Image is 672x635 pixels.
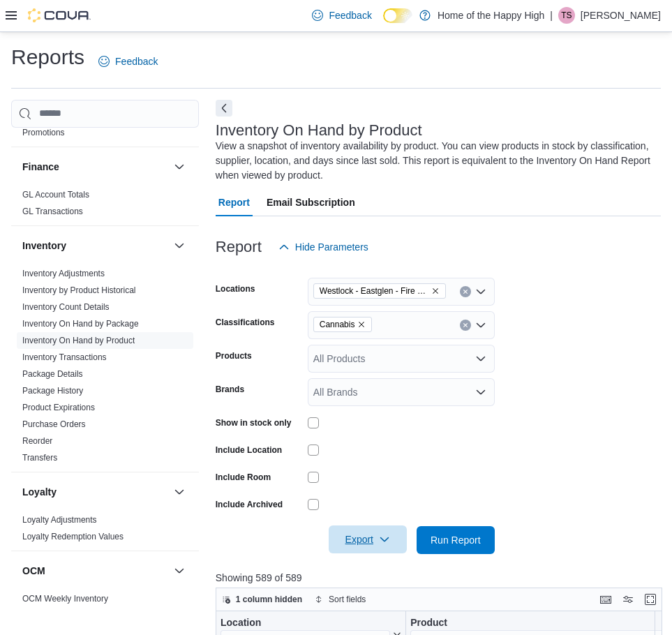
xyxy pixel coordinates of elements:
button: OCM [22,564,168,578]
span: OCM Weekly Inventory [22,593,108,604]
button: Open list of options [475,286,486,297]
button: Inventory [171,237,188,254]
span: Inventory On Hand by Product [22,335,135,346]
span: Inventory On Hand by Package [22,318,139,329]
button: Open list of options [475,353,486,364]
button: Enter fullscreen [642,591,659,608]
span: Inventory Transactions [22,352,107,363]
a: Inventory Count Details [22,302,110,312]
h3: Loyalty [22,485,57,499]
span: GL Transactions [22,206,83,217]
span: Run Report [431,533,481,547]
a: Inventory by Product Historical [22,285,136,295]
span: Dark Mode [383,23,384,24]
h3: Inventory [22,239,66,253]
p: Showing 589 of 589 [216,571,667,585]
label: Include Location [216,444,282,456]
button: 1 column hidden [216,591,308,608]
a: Purchase Orders [22,419,86,429]
span: Hide Parameters [295,240,368,254]
a: Loyalty Redemption Values [22,532,124,541]
span: Westlock - Eastglen - Fire & Flower [313,283,446,299]
input: Dark Mode [383,8,412,23]
a: Package History [22,386,83,396]
div: Loyalty [11,511,199,551]
button: Remove Westlock - Eastglen - Fire & Flower from selection in this group [431,287,440,295]
button: Run Report [417,526,495,554]
button: Clear input [460,286,471,297]
a: Transfers [22,453,57,463]
button: Next [216,100,232,117]
button: Hide Parameters [273,233,374,261]
button: Finance [22,160,168,174]
a: Inventory Adjustments [22,269,105,278]
label: Show in stock only [216,417,292,428]
span: Westlock - Eastglen - Fire & Flower [320,284,428,298]
button: Open list of options [475,387,486,398]
span: Report [218,188,250,216]
span: TS [561,7,572,24]
div: Location [221,616,390,629]
span: Inventory by Product Historical [22,285,136,296]
a: Product Expirations [22,403,95,412]
div: Inventory [11,265,199,472]
p: Home of the Happy High [438,7,544,24]
span: GL Account Totals [22,189,89,200]
button: OCM [171,562,188,579]
button: Loyalty [22,485,168,499]
span: Transfers [22,452,57,463]
h1: Reports [11,43,84,71]
a: Promotions [22,128,65,137]
div: Finance [11,186,199,225]
span: Loyalty Redemption Values [22,531,124,542]
h3: Finance [22,160,59,174]
p: | [550,7,553,24]
span: Export [337,525,398,553]
button: Loyalty [171,484,188,500]
button: Open list of options [475,320,486,331]
div: Tynica Schmode [558,7,575,24]
a: Inventory On Hand by Product [22,336,135,345]
button: Inventory [22,239,168,253]
a: GL Transactions [22,207,83,216]
div: Product [410,616,669,629]
span: Purchase Orders [22,419,86,430]
span: Promotions [22,127,65,138]
button: Remove Cannabis from selection in this group [357,320,366,329]
a: OCM Weekly Inventory [22,594,108,604]
button: Keyboard shortcuts [597,591,614,608]
span: Package Details [22,368,83,380]
span: Feedback [329,8,371,22]
img: Cova [28,8,91,22]
a: Package Details [22,369,83,379]
h3: Inventory On Hand by Product [216,122,422,139]
span: Cannabis [320,317,355,331]
span: Feedback [115,54,158,68]
div: OCM [11,590,199,613]
span: Inventory Count Details [22,301,110,313]
span: Email Subscription [267,188,355,216]
span: Cannabis [313,317,373,332]
label: Products [216,350,252,361]
button: Clear input [460,320,471,331]
a: Inventory Transactions [22,352,107,362]
div: View a snapshot of inventory availability by product. You can view products in stock by classific... [216,139,654,183]
h3: Report [216,239,262,255]
span: Product Expirations [22,402,95,413]
label: Include Archived [216,499,283,510]
label: Locations [216,283,255,294]
button: Finance [171,158,188,175]
span: Reorder [22,435,52,447]
span: Sort fields [329,594,366,605]
label: Brands [216,384,244,395]
a: Reorder [22,436,52,446]
label: Classifications [216,317,275,328]
span: Inventory Adjustments [22,268,105,279]
h3: OCM [22,564,45,578]
button: Display options [620,591,636,608]
label: Include Room [216,472,271,483]
a: Feedback [93,47,163,75]
p: [PERSON_NAME] [581,7,661,24]
button: Sort fields [309,591,371,608]
a: Loyalty Adjustments [22,515,97,525]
